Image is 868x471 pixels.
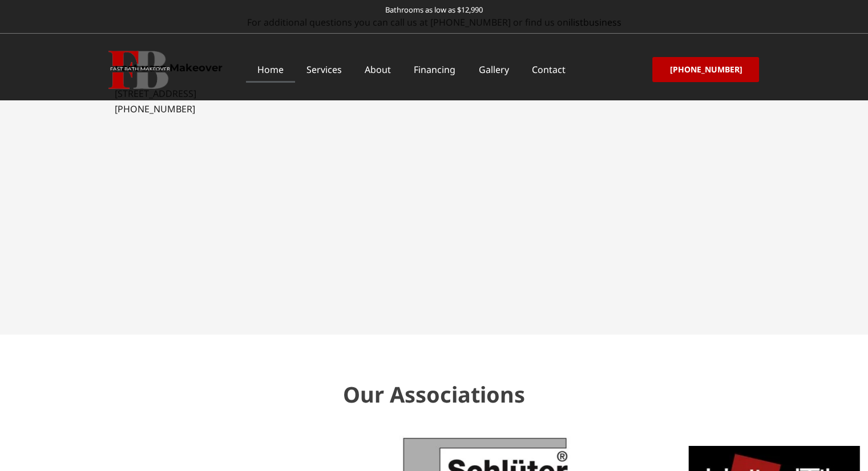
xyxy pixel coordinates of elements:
a: Financing [402,56,467,83]
p: [STREET_ADDRESS] [115,86,320,117]
a: About [353,56,402,83]
a: [PHONE_NUMBER] [115,103,195,115]
a: Home [246,56,295,83]
span: [PHONE_NUMBER] [669,66,742,74]
img: Fast Bath Makeover icon [108,51,170,89]
a: [PHONE_NUMBER] [652,57,759,82]
a: Contact [520,56,576,83]
span: Our Associations [343,379,525,409]
a: Gallery [467,56,520,83]
a: Services [295,56,353,83]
